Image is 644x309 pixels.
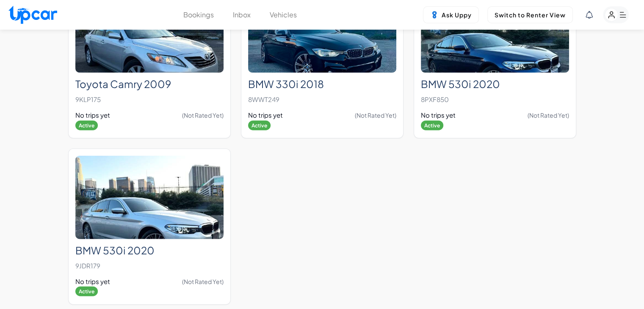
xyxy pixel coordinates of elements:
[75,287,98,296] span: Active
[182,277,224,286] span: (Not Rated Yet)
[182,111,224,119] span: (Not Rated Yet)
[248,121,271,130] span: Active
[233,10,251,20] button: Inbox
[248,94,396,105] p: 8WWT249
[75,244,224,257] h2: BMW 530i 2020
[75,277,110,287] span: No trips yet
[421,78,569,90] h2: BMW 530i 2020
[8,6,57,24] img: Upcar Logo
[75,260,224,272] p: 9JDR179
[248,110,283,120] span: No trips yet
[423,6,479,23] button: Ask Uppy
[586,11,593,19] div: View Notifications
[421,94,569,105] p: 8PXF850
[421,110,456,120] span: No trips yet
[528,111,569,119] span: (Not Rated Yet)
[421,121,443,130] span: Active
[75,156,224,239] img: BMW 530i 2020
[270,10,297,20] button: Vehicles
[75,110,110,120] span: No trips yet
[355,111,396,119] span: (Not Rated Yet)
[430,11,439,19] img: Uppy
[75,78,224,90] h2: Toyota Camry 2009
[487,6,573,23] button: Switch to Renter View
[183,10,214,20] button: Bookings
[248,78,396,90] h2: BMW 330i 2018
[75,121,98,130] span: Active
[75,94,224,105] p: 9KLP175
